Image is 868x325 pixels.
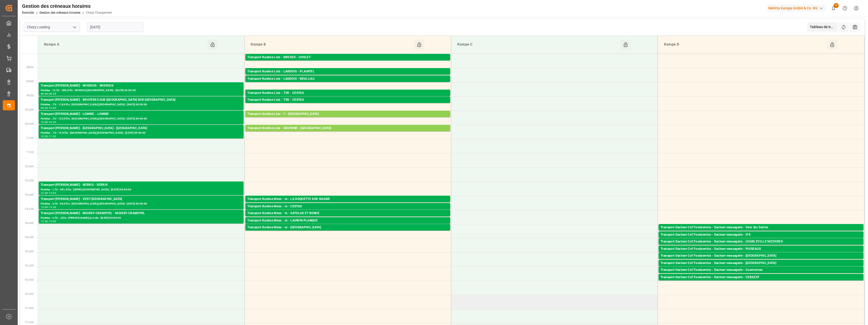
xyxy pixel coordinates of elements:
div: Palettes : 1,TU : 40,Ville : IFS,Arrivée : [DATE] 00:00:00 [661,237,861,242]
span: 15 h 00 [25,250,34,253]
div: Palettes : ,TU : 34,Ville : CHOLET,[GEOGRAPHIC_DATA] : [DATE] 00:00:00 [247,60,448,64]
div: Palettes : 3,TU : 206,Ville : [GEOGRAPHIC_DATA],[GEOGRAPHIC_DATA] : [DATE] 00:00:00 [247,103,448,107]
span: 12 h 30 [25,179,34,182]
div: Transport Kuehne Lots - SAVERNE - [GEOGRAPHIC_DATA] [247,126,448,131]
div: Rampe A [42,40,207,49]
span: 11:30 [27,151,34,154]
div: Rampe B [249,40,414,49]
div: 10:00 [49,107,56,109]
div: Palettes : ,TU : 118,Ville : [GEOGRAPHIC_DATA],[GEOGRAPHIC_DATA] : [DATE] 00:00:00 [41,103,242,107]
div: Transport Dachser Cof Foodservice - Dachser messagerie - Cournonsec [661,268,861,273]
div: Rampe C [455,40,620,49]
div: Transport Dachser Cof Foodservice - Dachser messagerie - CHARLEVILLE MEZIERES [661,239,861,244]
div: - [48,192,49,194]
div: Transport [PERSON_NAME] - WISSOUS - WISSOUS [41,83,242,88]
div: Transport Kuehne Lots - LANDOIS - PLAINTEL [247,69,448,74]
div: Rampe D [662,40,827,49]
button: Ouvrir le menu [71,23,78,31]
div: Palettes : ,TU : 75,Ville : [GEOGRAPHIC_DATA],[GEOGRAPHIC_DATA] : [DATE] 00:00:00 [41,131,242,135]
span: 17 h 30 [25,321,34,324]
div: Palettes : 1,TU : 48,Ville : Vern Sur Seiche,Arrivée : [DATE] 00:00:00 [661,230,861,234]
a: Gestion des créneaux horaires [39,11,80,14]
span: 3 [834,3,839,8]
div: 13:00 [41,206,48,208]
div: Palettes : ,TU : 36,Ville : [GEOGRAPHIC_DATA],[GEOGRAPHIC_DATA] : [DATE] 00:00:00 [247,230,448,234]
div: - [48,107,49,109]
div: Palettes : 4,TU : ,Ville : [PERSON_NAME],Arrivée : [DATE] 00:00:00 [41,216,242,220]
div: - [48,220,49,222]
button: Afficher 3 nouvelles notifications [828,3,839,14]
div: Transport Dachser Cof Foodservice - Dachser messagerie - CEBAZAT [661,275,861,280]
div: Transport Kuehne Mess - m - LA ROQUETTE SUR SIAGNE [247,197,448,202]
div: Transport Kuehne Mess - m - [GEOGRAPHIC_DATA] [247,225,448,230]
div: Transport Kuehne Lots - ? - [GEOGRAPHIC_DATA] [247,112,448,117]
div: Transport Kuehne Lots - LANDOIS - NEULLIAC [247,76,448,82]
div: - [48,93,49,95]
span: 08:30 [27,66,34,69]
div: Transport Kuehne Lots - T3R - CESTAS [247,97,448,103]
div: Palettes : ,TU : 85,Ville : PUISEAUX,[GEOGRAPHIC_DATA] : [DATE] 00:00:00 [661,252,861,256]
font: Tableau de bord [810,25,836,29]
span: 17 h 00 [25,307,34,310]
input: JJ-MM-AAAA [87,22,143,32]
div: Transport [PERSON_NAME] - LOMME - LOMME [41,112,242,117]
div: Palettes : ,TU : 22,Ville : [GEOGRAPHIC_DATA],[GEOGRAPHIC_DATA] : [DATE] 00:00:00 [247,202,448,206]
div: Palettes : 1,TU : 13,Ville : [GEOGRAPHIC_DATA],[GEOGRAPHIC_DATA] : [DATE] 00:00:00 [661,266,861,270]
div: Gestion des créneaux horaires [22,2,112,10]
div: Transport Kuehne Mess - m - SATOLAS ET BONCE [247,211,448,216]
div: 09:00 [41,93,48,95]
div: 10:30 [49,121,56,123]
div: Transport Kuehne Lots - BREGER - CHOLET [247,55,448,60]
div: Palettes : 1,TU : 56,Ville : CEBAZAT,[GEOGRAPHIC_DATA] : [DATE] 00:00:00 [661,280,861,284]
div: Transport Dachser Cof Foodservice - Dachser messagerie - Vern Sur Seiche [661,225,861,230]
div: Transport [PERSON_NAME] - [GEOGRAPHIC_DATA] - [GEOGRAPHIC_DATA] [41,126,242,131]
div: Transport Kuehne Mess - m - LAUWIN PLANQUE [247,218,448,223]
div: Palettes : 17,TU : 544,Ville : [GEOGRAPHIC_DATA],Arrivée : [DATE] 00:00:00 [247,117,448,121]
font: Melitta Europa GmbH & Co. KG [768,6,818,11]
div: 09:30 [49,93,56,95]
div: Transport Kuehne Mess - m - CESTAS [247,204,448,209]
div: Palettes : 1,TU : 481,Ville : SERRIS,[GEOGRAPHIC_DATA] : [DATE] 00:00:00 [41,188,242,192]
div: Palettes : 1,TU : 16,Ville : CHARLEVILLE MEZIERES,[GEOGRAPHIC_DATA] : [DATE] 00:00:00 [661,244,861,249]
div: 13:00 [49,192,56,194]
div: 11:00 [49,135,56,137]
div: 13:30 [49,206,56,208]
div: Transport [PERSON_NAME] - BRUYERES SUR [GEOGRAPHIC_DATA] SUR [GEOGRAPHIC_DATA] [41,97,242,103]
div: Transport [PERSON_NAME] - SERRIS - SERRIS [41,182,242,188]
span: 10 h 30 [25,123,34,125]
div: 13:30 [41,220,48,222]
span: 14 h 00 [25,222,34,225]
div: Palettes : 2,TU : ,Ville : [GEOGRAPHIC_DATA],[GEOGRAPHIC_DATA] : [DATE] 00:00:00 [661,258,861,263]
span: 16 h 30 [25,293,34,295]
div: Palettes : 1,TU : 477,Ville : [GEOGRAPHIC_DATA],[GEOGRAPHIC_DATA] : [DATE] 00:00:00 [247,96,448,100]
div: Palettes : ,TU : 75,Ville : Cournonsec,[GEOGRAPHIC_DATA] : [DATE] 00:00:00 [661,273,861,277]
div: - [48,121,49,123]
div: Palettes : 3,TU : 56,Ville : [GEOGRAPHIC_DATA],[GEOGRAPHIC_DATA] : [DATE] 00:00:00 [41,202,242,206]
input: Type à rechercher/sélectionner [24,22,80,32]
div: Palettes : ,TU : 49,Ville : CESTAS,[GEOGRAPHIC_DATA] : [DATE] 00:00:00 [247,209,448,213]
span: 14 h 30 [25,236,34,239]
span: 16 h 00 [25,278,34,281]
button: Melitta Europa GmbH & Co. KG [766,3,828,13]
span: 09:00 [27,80,34,83]
div: 10:30 [41,135,48,137]
span: 15 h 30 [25,264,34,267]
div: - [48,135,49,137]
div: - [48,206,49,208]
div: 10:00 [41,121,48,123]
div: Transport [PERSON_NAME] - MOISSY-CRAMOYEL - MOISSY-CRAMOYEL [41,211,242,216]
div: Transport Dachser Cof Foodservice - Dachser messagerie - PUISEAUX [661,247,861,252]
div: Palettes : ,TU : 120,Ville : [GEOGRAPHIC_DATA],[GEOGRAPHIC_DATA] : [DATE] 00:00:00 [41,117,242,121]
div: Palettes : ,TU : 4,Ville : [PERSON_NAME] ET BONCE,Arrivée : [DATE] 00:00:00 [247,216,448,220]
div: Palettes : 2,TU : ,Ville : SARREBOURG,[GEOGRAPHIC_DATA] : [DATE] 00:00:00 [247,131,448,135]
span: 09:30 [27,94,34,97]
div: 12:30 [41,192,48,194]
div: Transport Dachser Cof Foodservice - Dachser messagerie - [GEOGRAPHIC_DATA] [661,261,861,266]
div: Transport [PERSON_NAME] - VERT-[GEOGRAPHIC_DATA] [41,197,242,202]
span: 13 h 00 [25,193,34,196]
div: 09:30 [41,107,48,109]
div: Transport Dachser Cof Foodservice - Dachser messagerie - IFS [661,232,861,237]
div: Palettes : ,TU : 71,Ville : [PERSON_NAME],[GEOGRAPHIC_DATA] : [DATE] 00:00:00 [247,223,448,228]
div: Palettes : 2,TU : 556,Ville : [GEOGRAPHIC_DATA],[GEOGRAPHIC_DATA] : [DATE] 00:00:00 [247,74,448,78]
a: Domicile [22,11,34,14]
